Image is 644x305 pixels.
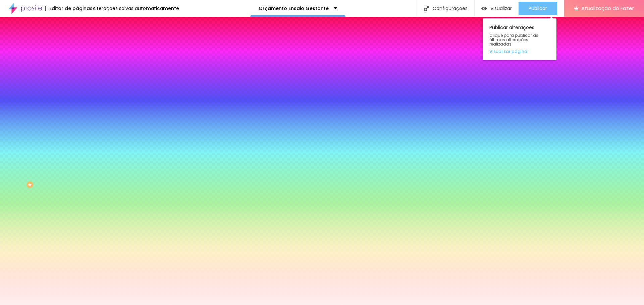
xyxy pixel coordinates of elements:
[519,2,557,15] button: Publicar
[424,6,429,11] img: Ícone
[489,24,534,31] font: Publicar alterações
[259,5,329,12] font: Orçamento Ensaio Gestante
[475,2,519,15] button: Visualizar
[581,5,634,12] font: Atualização do Fazer
[489,49,550,54] a: Visualizar página
[433,5,468,12] font: Configurações
[490,5,512,12] font: Visualizar
[93,5,179,12] font: Alterações salvas automaticamente
[529,5,547,12] font: Publicar
[49,5,93,12] font: Editor de páginas
[481,6,487,11] img: view-1.svg
[489,48,527,55] font: Visualizar página
[489,32,538,47] font: Clique para publicar as últimas alterações realizadas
